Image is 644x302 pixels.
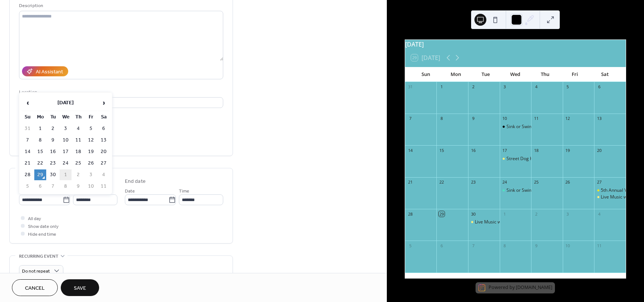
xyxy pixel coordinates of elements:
td: 6 [98,123,110,134]
div: 2 [470,84,476,90]
div: 11 [533,116,539,121]
th: Th [72,112,84,123]
th: Tu [47,112,59,123]
div: Description [19,2,222,10]
th: Su [22,112,34,123]
div: [DATE] [405,40,626,49]
td: 7 [22,135,34,146]
div: 6 [596,84,602,90]
td: 25 [72,158,84,169]
span: Date [125,187,135,195]
td: 1 [34,123,46,134]
div: 4 [596,211,602,217]
div: 6 [439,243,444,248]
div: Sat [590,67,620,82]
span: Time [179,187,189,195]
div: Wed [501,67,530,82]
span: Hide end time [28,231,56,238]
td: 2 [72,169,84,180]
div: 15 [439,147,444,153]
div: 2 [533,211,539,217]
th: Mo [34,112,46,123]
button: Cancel [12,279,58,296]
div: 31 [407,84,413,90]
td: 29 [34,169,46,180]
td: 21 [22,158,34,169]
div: 24 [502,179,508,185]
div: 23 [470,179,476,185]
td: 19 [85,146,97,157]
div: 7 [407,116,413,121]
div: End date [125,178,146,185]
div: 25 [533,179,539,185]
span: Cancel [25,284,45,292]
td: 11 [98,181,110,192]
td: 28 [22,169,34,180]
span: Do not repeat [22,267,50,276]
div: 10 [502,116,508,121]
div: Fri [560,67,590,82]
div: Sun [411,67,441,82]
div: Street Dog Hero Bingo [500,156,531,162]
span: Save [74,284,86,292]
td: 7 [47,181,59,192]
div: 17 [502,147,508,153]
td: 13 [98,135,110,146]
div: 22 [439,179,444,185]
div: 5th Annual Yachtoberfest [594,187,626,194]
div: 7 [470,243,476,248]
div: Sink or Swim Trivia [506,124,546,130]
td: 6 [34,181,46,192]
div: Live Music w/ [PERSON_NAME] [475,219,539,225]
div: 9 [533,243,539,248]
th: Fr [85,112,97,123]
td: 22 [34,158,46,169]
div: 3 [502,84,508,90]
div: 19 [565,147,571,153]
td: 24 [60,158,72,169]
td: 1 [60,169,72,180]
div: Live Music w/ Piña Colada Duo [594,194,626,200]
td: 27 [98,158,110,169]
td: 4 [98,169,110,180]
div: 30 [470,211,476,217]
th: We [60,112,72,123]
div: 8 [439,116,444,121]
div: 27 [596,179,602,185]
th: [DATE] [34,95,97,111]
td: 9 [72,181,84,192]
div: Powered by [489,284,552,291]
div: 5 [407,243,413,248]
td: 15 [34,146,46,157]
div: AI Assistant [36,68,63,76]
th: Sa [98,112,110,123]
div: 29 [439,211,444,217]
td: 23 [47,158,59,169]
td: 30 [47,169,59,180]
div: 18 [533,147,539,153]
div: Thu [530,67,560,82]
button: Save [61,279,99,296]
div: 16 [470,147,476,153]
td: 2 [47,123,59,134]
td: 18 [72,146,84,157]
td: 11 [72,135,84,146]
a: [DOMAIN_NAME] [516,284,552,291]
div: 21 [407,179,413,185]
td: 9 [47,135,59,146]
span: › [98,95,109,110]
div: 10 [565,243,571,248]
div: Sink or Swim Trivia [500,187,531,194]
div: 9 [470,116,476,121]
td: 3 [60,123,72,134]
td: 20 [98,146,110,157]
td: 17 [60,146,72,157]
td: 26 [85,158,97,169]
td: 8 [60,181,72,192]
td: 10 [60,135,72,146]
div: 20 [596,147,602,153]
td: 5 [85,123,97,134]
div: 26 [565,179,571,185]
td: 10 [85,181,97,192]
div: 13 [596,116,602,121]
